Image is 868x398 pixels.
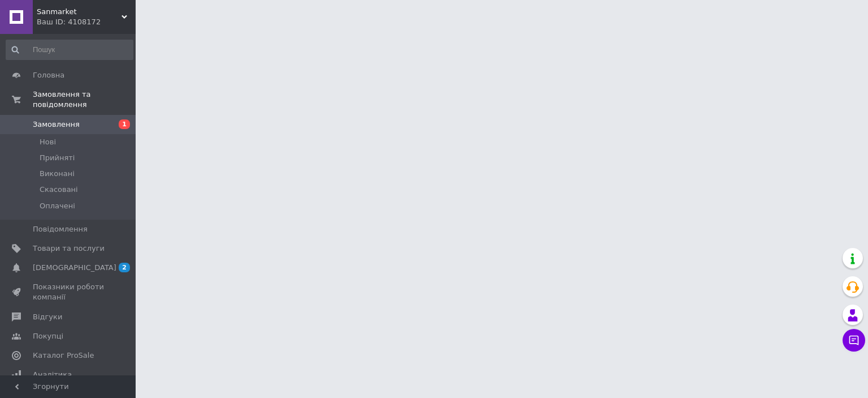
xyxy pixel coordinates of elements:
div: Ваш ID: 4108172 [37,17,136,27]
span: Нові [40,137,56,147]
span: Відгуки [33,312,62,322]
span: Показники роботи компанії [33,282,105,302]
span: Каталог ProSale [33,350,94,361]
span: Головна [33,70,64,80]
span: Повідомлення [33,224,88,234]
span: Оплачені [40,201,75,211]
button: Чат з покупцем [843,329,865,352]
input: Пошук [6,40,133,60]
span: [DEMOGRAPHIC_DATA] [33,263,116,273]
span: Аналітика [33,370,72,380]
span: Скасовані [40,185,78,195]
span: 1 [119,119,130,129]
span: Замовлення та повідомлення [33,89,136,110]
span: Виконані [40,169,75,179]
span: Прийняті [40,153,75,163]
span: 2 [119,263,130,272]
span: Sanmarket [37,7,121,17]
span: Замовлення [33,119,80,130]
span: Товари та послуги [33,243,105,254]
span: Покупці [33,331,63,341]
